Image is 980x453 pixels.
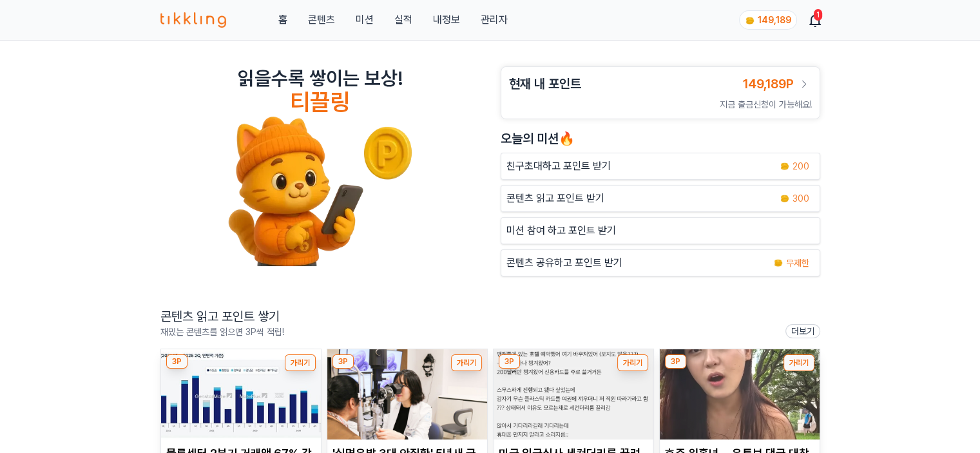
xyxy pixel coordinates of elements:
[160,325,284,338] p: 재밌는 콘텐츠를 읽으면 3P씩 적립!
[166,354,187,369] div: 3P
[743,75,812,93] a: 149,189P
[494,349,653,439] img: 미국 입국심사 세컨더리룸 끌려가서 탈탈 털린 후기,,
[501,217,820,244] button: 미션 참여 하고 포인트 받기
[780,193,790,204] img: coin
[506,159,611,174] p: 친구초대하고 포인트 받기
[793,192,809,205] span: 300
[506,255,622,271] p: 콘텐츠 공유하고 포인트 받기
[480,12,507,28] a: 관리자
[758,15,791,25] span: 149,189
[617,354,648,371] button: 가리기
[501,153,820,180] button: 친구초대하고 포인트 받기 coin 200
[810,12,820,28] a: 1
[432,12,459,28] a: 내정보
[278,12,287,28] a: 홈
[745,15,755,26] img: coin
[780,161,790,171] img: coin
[285,354,316,371] button: 가리기
[665,354,686,369] div: 3P
[238,66,403,90] h2: 읽을수록 쌓이는 보상!
[161,349,321,439] img: 물류센터 2분기 거래액 67% 감소…중소형만 '활발'
[160,307,284,325] h2: 콘텐츠 읽고 포인트 쌓기
[451,354,482,371] button: 가리기
[160,12,227,28] img: 티끌링
[739,10,794,30] a: coin 149,189
[506,223,616,238] p: 미션 참여 하고 포인트 받기
[501,249,820,276] a: 콘텐츠 공유하고 포인트 받기 coin 무제한
[290,90,350,115] h4: 티끌링
[501,185,820,212] a: 콘텐츠 읽고 포인트 받기 coin 300
[509,75,581,93] h3: 현재 내 포인트
[506,191,604,206] p: 콘텐츠 읽고 포인트 받기
[773,258,783,268] img: coin
[227,115,413,266] img: tikkling_character
[793,160,809,173] span: 200
[499,354,520,369] div: 3P
[501,130,820,148] h2: 오늘의 미션🔥
[327,349,487,439] img: '실명유발 3대 안질환' 5년새 급증…"국가검진 도입해야"
[332,354,354,369] div: 3P
[783,354,814,371] button: 가리기
[814,9,822,21] div: 1
[743,76,794,92] span: 149,189P
[786,256,809,269] span: 무제한
[785,324,820,338] a: 더보기
[394,12,412,28] a: 실적
[355,12,373,28] button: 미션
[660,349,820,439] img: 호주 워홀녀.....유튜브 댓글 대참사
[307,12,334,28] a: 콘텐츠
[720,99,812,110] span: 지금 출금신청이 가능해요!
